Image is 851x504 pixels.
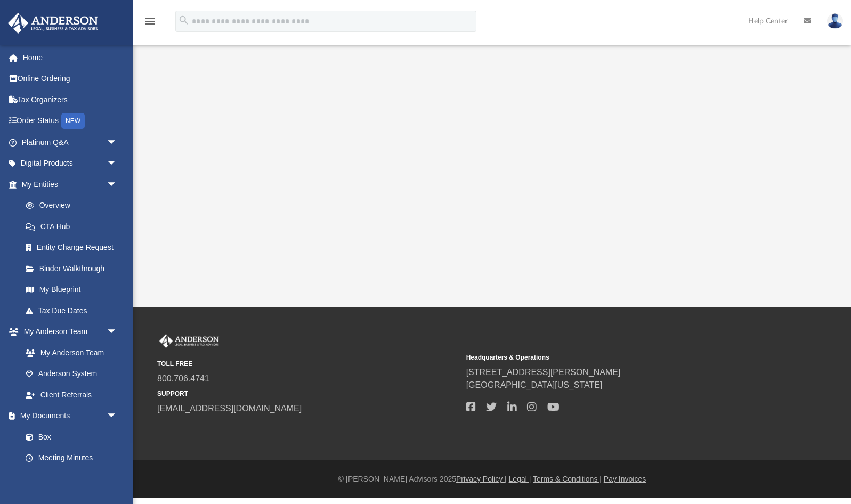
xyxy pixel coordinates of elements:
a: [GEOGRAPHIC_DATA][US_STATE] [466,380,603,389]
span: arrow_drop_down [107,174,128,196]
i: search [178,14,190,26]
a: Meeting Minutes [15,448,128,469]
a: menu [144,20,157,28]
a: 800.706.4741 [157,374,209,383]
a: Order StatusNEW [7,110,133,132]
a: Box [15,426,123,448]
a: Entity Change Request [15,237,133,258]
small: TOLL FREE [157,359,459,369]
a: Privacy Policy | [456,475,507,483]
a: My Documentsarrow_drop_down [7,405,128,427]
a: My Blueprint [15,279,128,300]
a: My Entitiesarrow_drop_down [7,174,133,195]
a: Platinum Q&Aarrow_drop_down [7,132,133,153]
a: CTA Hub [15,216,133,237]
a: Terms & Conditions | [533,475,602,483]
a: [STREET_ADDRESS][PERSON_NAME] [466,368,621,377]
a: Legal | [509,475,531,483]
a: [EMAIL_ADDRESS][DOMAIN_NAME] [157,404,302,413]
div: © [PERSON_NAME] Advisors 2025 [133,474,851,485]
a: My Anderson Teamarrow_drop_down [7,321,128,343]
a: My Anderson Team [15,342,123,363]
span: arrow_drop_down [107,405,128,427]
span: arrow_drop_down [107,132,128,153]
span: arrow_drop_down [107,321,128,343]
span: arrow_drop_down [107,153,128,175]
a: Binder Walkthrough [15,258,133,279]
img: Anderson Advisors Platinum Portal [157,334,221,348]
a: Anderson System [15,363,128,385]
a: Tax Organizers [7,89,133,110]
a: Pay Invoices [604,475,646,483]
img: Anderson Advisors Platinum Portal [5,13,101,34]
a: Tax Due Dates [15,300,133,321]
a: Online Ordering [7,68,133,90]
div: NEW [61,113,85,129]
i: menu [144,15,157,28]
a: Digital Productsarrow_drop_down [7,153,133,174]
small: SUPPORT [157,389,459,399]
a: Overview [15,195,133,216]
a: Home [7,47,133,68]
small: Headquarters & Operations [466,353,768,362]
a: Client Referrals [15,384,128,405]
img: User Pic [827,13,843,29]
